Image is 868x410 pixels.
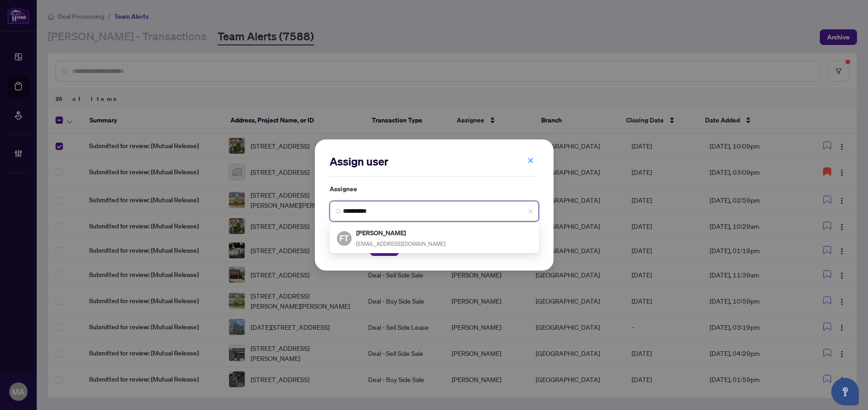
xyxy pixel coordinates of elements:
[339,232,349,244] span: FT
[330,184,539,194] label: Assignee
[356,240,446,247] span: [EMAIL_ADDRESS][DOMAIN_NAME]
[356,227,446,238] h5: [PERSON_NAME]
[330,154,539,169] h2: Assign user
[336,209,341,214] img: search_icon
[831,378,859,405] button: Open asap
[528,209,533,214] span: close
[527,157,534,164] span: close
